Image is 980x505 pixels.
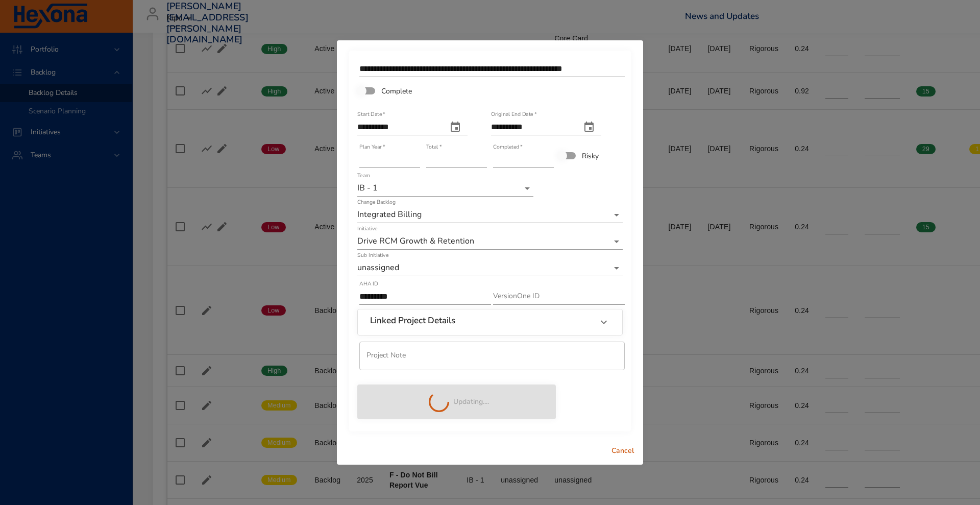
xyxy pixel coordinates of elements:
[357,207,623,223] div: Integrated Billing
[606,442,639,461] button: Cancel
[443,115,468,139] button: start date
[491,112,536,117] label: Original End Date
[610,445,635,458] span: Cancel
[357,173,370,179] label: Team
[370,316,455,326] h6: Linked Project Details
[426,145,442,150] label: Total
[493,145,523,150] label: Completed
[358,309,622,335] div: Linked Project Details
[357,180,533,197] div: IB - 1
[357,233,623,250] div: Drive RCM Growth & Retention
[381,86,412,97] span: Complete
[357,112,385,117] label: Start Date
[577,115,601,139] button: original end date
[357,226,377,232] label: Initiative
[359,281,378,287] label: AHA ID
[357,253,388,258] label: Sub Initiative
[357,200,396,205] label: Change Backlog
[582,151,599,161] span: Risky
[357,260,623,276] div: unassigned
[359,145,385,150] label: Plan Year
